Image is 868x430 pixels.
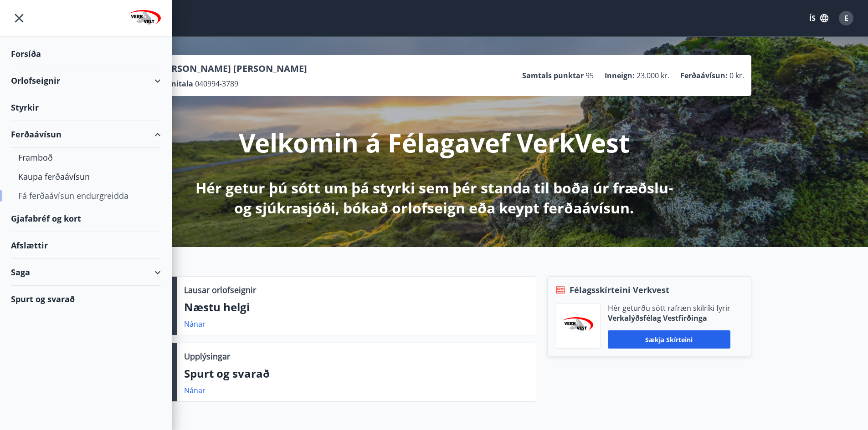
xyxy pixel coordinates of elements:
div: Fá ferðaávísun endurgreidda [18,186,154,205]
a: Nánar [184,319,205,329]
p: Velkomin á Félagavef VerkVest [239,125,630,160]
span: 040994-3789 [195,79,238,89]
button: menu [11,10,27,26]
p: Verkalýðsfélag Vestfirðinga [608,313,730,323]
p: Inneign : [605,71,635,81]
span: 0 kr. [729,71,744,81]
div: Ferðaávísun [11,121,161,148]
p: Næstu helgi [184,299,529,315]
span: 23.000 kr. [637,71,669,81]
div: Gjafabréf og kort [11,205,161,232]
p: Samtals punktar [522,71,584,81]
button: ÍS [804,10,833,26]
div: Orlofseignir [11,67,161,94]
p: Hér geturðu sótt rafræn skilríki fyrir [608,303,730,313]
a: Nánar [184,385,205,395]
div: Framboð [18,148,154,167]
button: Sækja skírteini [608,330,730,349]
div: Spurt og svarað [11,286,161,312]
p: Hér getur þú sótt um þá styrki sem þér standa til boða úr fræðslu- og sjúkrasjóði, bókað orlofsei... [194,178,675,218]
p: Ferðaávísun : [680,71,728,81]
p: Kennitala [157,79,193,89]
p: Spurt og svarað [184,366,529,381]
div: Styrkir [11,94,161,121]
img: union_logo [129,10,161,28]
span: Félagsskírteini Verkvest [570,284,669,296]
button: E [835,7,857,29]
p: Upplýsingar [184,350,230,362]
div: Forsíða [11,40,161,67]
span: 95 [586,71,594,81]
div: Saga [11,259,161,286]
p: Lausar orlofseignir [184,284,256,296]
p: [PERSON_NAME] [PERSON_NAME] [157,62,307,75]
div: Kaupa ferðaávísun [18,167,154,186]
div: Afslættir [11,232,161,259]
img: jihgzMk4dcgjRAW2aMgpbAqQEG7LZi0j9dOLAUvz.png [562,317,593,335]
span: E [844,13,848,23]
